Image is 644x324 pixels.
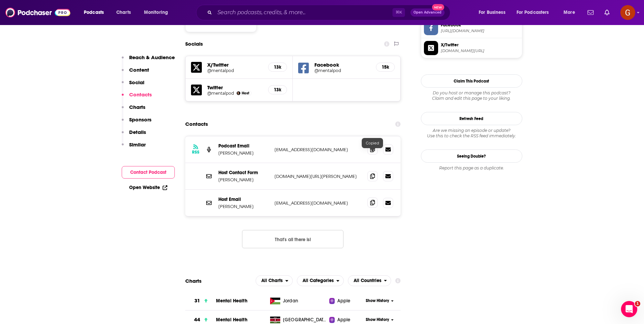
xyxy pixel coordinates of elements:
[267,317,329,323] a: [GEOGRAPHIC_DATA]
[194,316,200,324] h3: 44
[84,8,104,17] span: Podcasts
[207,84,263,91] h5: Twitter
[620,5,635,20] span: Logged in as gcunningham
[283,317,327,323] span: Kenya
[564,8,575,17] span: More
[218,196,269,202] p: Host Email
[215,7,392,18] input: Search podcasts, credits, & more...
[207,68,263,73] a: @mentalpod
[144,8,168,17] span: Monitoring
[122,91,152,104] button: Contacts
[216,317,247,323] a: Mental Health
[122,79,144,92] button: Social
[382,64,389,70] h5: 15k
[585,7,596,18] a: Show notifications dropdown
[218,143,269,149] p: Podcast Email
[283,298,298,304] span: Jordan
[122,54,175,67] button: Reach & Audience
[218,177,269,183] p: [PERSON_NAME]
[479,8,505,17] span: For Business
[5,6,70,19] img: Podchaser - Follow, Share and Rate Podcasts
[410,8,445,17] button: Open AdvancedNew
[421,90,522,101] div: Claim and edit this page to your liking.
[366,317,389,323] span: Show History
[348,275,391,286] button: open menu
[441,28,519,33] span: https://www.facebook.com/mentalpod
[202,5,457,20] div: Search podcasts, credits, & more...
[194,297,200,305] h3: 31
[274,64,281,70] h5: 13k
[392,8,405,17] span: ⌘ K
[256,275,293,286] button: open menu
[424,21,519,35] a: Facebook[URL][DOMAIN_NAME]
[267,298,329,304] a: Jordan
[303,278,334,283] span: All Categories
[207,91,234,96] a: @mentalpod
[129,185,167,190] a: Open Website
[620,5,635,20] button: Show profile menu
[421,90,522,96] span: Do you host or manage this podcast?
[79,7,113,18] button: open menu
[218,204,269,209] p: [PERSON_NAME]
[261,278,283,283] span: All Charts
[112,7,135,18] a: Charts
[366,298,389,304] span: Show History
[297,275,344,286] h2: Categories
[362,138,383,148] div: Copied
[122,116,151,129] button: Sponsors
[275,147,362,153] p: [EMAIL_ADDRESS][DOMAIN_NAME]
[441,48,519,53] span: twitter.com/mentalpod
[185,278,201,284] h2: Charts
[314,62,371,68] h5: Facebook
[297,275,344,286] button: open menu
[337,317,350,323] span: Apple
[474,7,514,18] button: open menu
[129,54,175,61] p: Reach & Audience
[274,87,281,93] h5: 13k
[363,298,396,304] button: Show History
[185,118,208,131] h2: Contacts
[207,62,263,68] h5: X/Twitter
[424,41,519,55] a: X/Twitter[DOMAIN_NAME][URL]
[122,141,146,154] button: Similar
[620,5,635,20] img: User Profile
[421,128,522,139] div: Are we missing an episode or update? Use this to check the RSS feed immediately.
[139,7,177,18] button: open menu
[129,104,145,110] p: Charts
[635,301,640,306] span: 1
[185,38,203,50] h2: Socials
[256,275,293,286] h2: Platforms
[129,116,151,123] p: Sponsors
[129,79,144,86] p: Social
[242,91,249,95] span: Host
[441,42,519,48] span: X/Twitter
[602,7,612,18] a: Show notifications dropdown
[122,104,145,116] button: Charts
[432,4,444,10] span: New
[218,170,269,176] p: Host Contact Form
[363,317,396,323] button: Show History
[621,301,637,317] iframe: Intercom live chat
[122,166,175,179] button: Contact Podcast
[275,200,362,206] p: [EMAIL_ADDRESS][DOMAIN_NAME]
[275,173,362,179] p: [DOMAIN_NAME][URL][PERSON_NAME]
[129,67,149,73] p: Content
[314,68,371,73] a: @mentalpod
[185,292,216,310] a: 31
[517,8,549,17] span: For Podcasters
[242,230,343,248] button: Nothing here.
[329,317,363,323] a: Apple
[559,7,583,18] button: open menu
[218,150,269,156] p: [PERSON_NAME]
[354,278,381,283] span: All Countries
[192,149,199,155] h3: RSS
[216,298,247,304] a: Mental Health
[421,149,522,163] a: Seeing Double?
[116,8,131,17] span: Charts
